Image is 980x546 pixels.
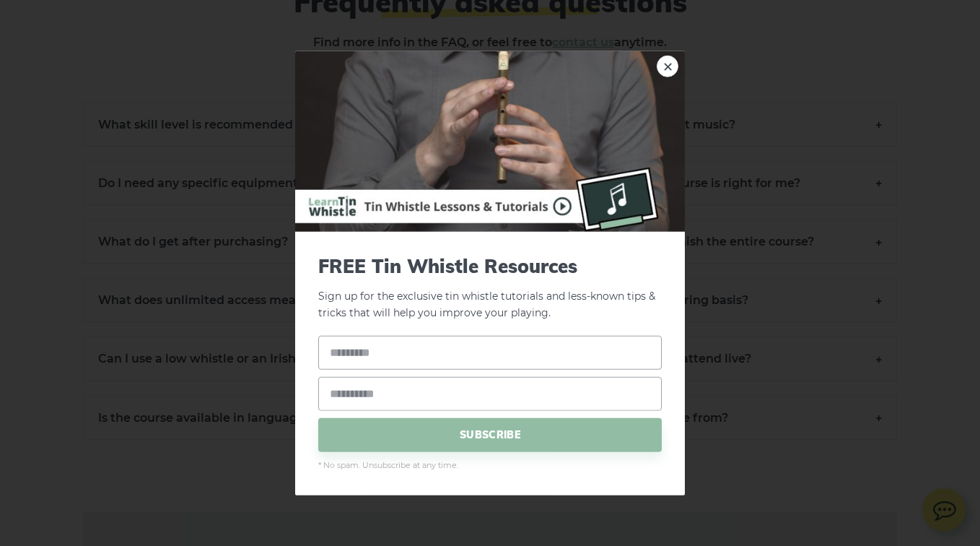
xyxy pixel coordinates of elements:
span: * No spam. Unsubscribe at any time. [318,459,662,472]
p: Sign up for the exclusive tin whistle tutorials and less-known tips & tricks that will help you i... [318,255,662,321]
img: Tin Whistle Buying Guide Preview [295,51,685,232]
span: SUBSCRIBE [318,417,662,451]
span: FREE Tin Whistle Resources [318,255,662,277]
a: × [657,56,678,77]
